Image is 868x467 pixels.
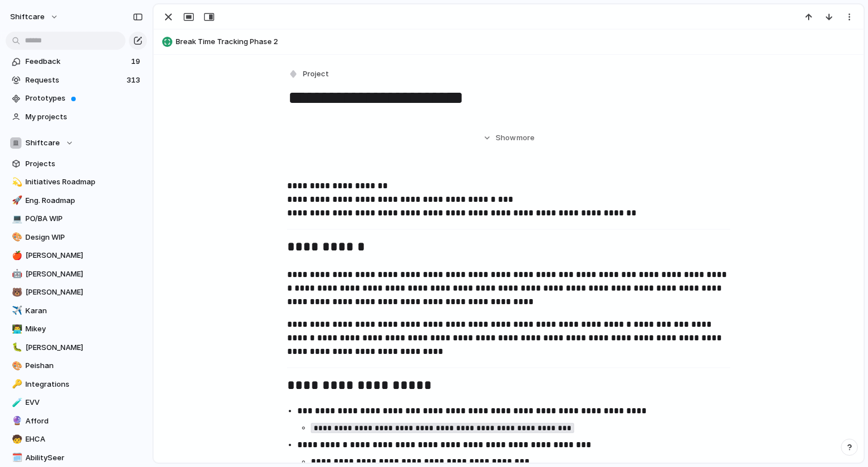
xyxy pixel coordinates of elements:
[159,33,858,51] button: Break Time Tracking Phase 2
[25,195,143,206] span: Eng. Roadmap
[6,210,147,227] a: 💻PO/BA WIP
[12,304,20,317] div: ✈️
[25,250,143,261] span: [PERSON_NAME]
[10,11,45,23] span: shiftcare
[6,90,147,107] a: Prototypes
[6,229,147,246] a: 🎨Design WIP
[25,287,143,298] span: [PERSON_NAME]
[6,155,147,172] a: Projects
[12,194,20,207] div: 🚀
[131,56,142,67] span: 19
[25,434,143,445] span: EHCA
[12,213,20,226] div: 💻
[10,452,21,464] button: 🗓️
[25,213,143,224] span: PO/BA WIP
[10,305,21,317] button: ✈️
[25,111,143,123] span: My projects
[10,250,21,261] button: 🍎
[10,287,21,298] button: 🐻
[6,174,147,191] a: 💫Initiatives Roadmap
[12,396,20,409] div: 🧪
[12,451,20,464] div: 🗓️
[12,176,20,189] div: 💫
[6,53,147,70] a: Feedback19
[10,397,21,408] button: 🧪
[25,360,143,371] span: Peishan
[25,56,128,67] span: Feedback
[12,414,20,427] div: 🔮
[25,342,143,353] span: [PERSON_NAME]
[25,416,143,427] span: Afford
[6,302,147,319] a: ✈️Karan
[25,137,60,149] span: Shiftcare
[6,413,147,430] a: 🔮Afford
[12,286,20,299] div: 🐻
[25,93,143,104] span: Prototypes
[517,132,535,144] span: more
[6,72,147,89] a: Requests313
[12,360,20,373] div: 🎨
[6,135,147,152] button: Shiftcare
[496,132,516,144] span: Show
[6,266,147,283] a: 🤖[PERSON_NAME]
[10,360,21,371] button: 🎨
[6,284,147,301] a: 🐻[PERSON_NAME]
[10,232,21,243] button: 🎨
[25,305,143,317] span: Karan
[12,341,20,354] div: 🐛
[25,397,143,408] span: EVV
[286,66,332,83] button: Project
[25,75,123,86] span: Requests
[10,379,21,390] button: 🔑
[25,158,143,170] span: Projects
[6,376,147,393] a: 🔑Integrations
[6,109,147,126] a: My projects
[6,394,147,411] a: 🧪EVV
[6,431,147,448] div: 🧒EHCA
[25,323,143,335] span: Mikey
[10,176,21,188] button: 💫
[10,342,21,353] button: 🐛
[25,379,143,390] span: Integrations
[5,8,64,26] button: shiftcare
[12,231,20,244] div: 🎨
[25,452,143,464] span: AbilitySeer
[12,433,20,446] div: 🧒
[6,339,147,356] a: 🐛[PERSON_NAME]
[25,176,143,188] span: Initiatives Roadmap
[176,36,858,47] span: Break Time Tracking Phase 2
[287,128,730,148] button: Showmore
[6,192,147,209] a: 🚀Eng. Roadmap
[6,357,147,374] a: 🎨Peishan
[12,249,20,262] div: 🍎
[6,321,147,338] a: 👨‍💻Mikey
[10,213,21,224] button: 💻
[25,269,143,280] span: [PERSON_NAME]
[12,323,20,336] div: 👨‍💻
[10,323,21,335] button: 👨‍💻
[127,75,142,86] span: 313
[12,267,20,280] div: 🤖
[25,232,143,243] span: Design WIP
[10,269,21,280] button: 🤖
[6,247,147,264] a: 🍎[PERSON_NAME]
[10,434,21,445] button: 🧒
[10,416,21,427] button: 🔮
[6,449,147,466] a: 🗓️AbilitySeer
[12,378,20,391] div: 🔑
